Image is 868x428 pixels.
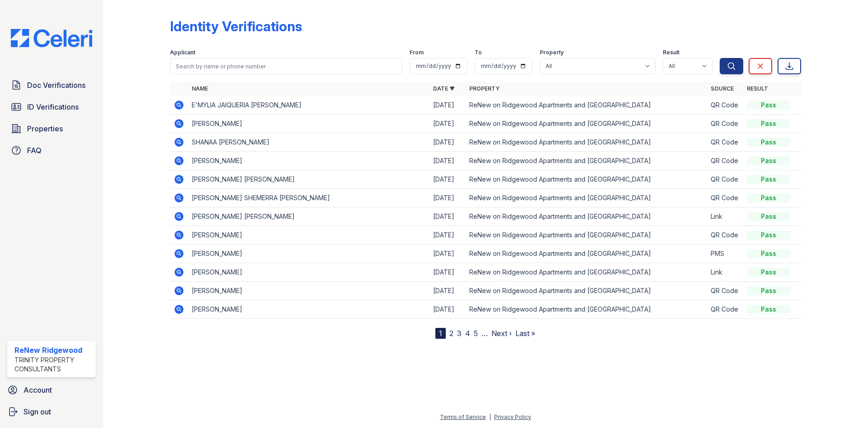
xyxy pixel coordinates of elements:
[410,49,424,56] label: From
[429,245,466,263] td: [DATE]
[466,170,707,189] td: ReNew on Ridgewood Apartments and [GEOGRAPHIC_DATA]
[466,207,707,226] td: ReNew on Ridgewood Apartments and [GEOGRAPHIC_DATA]
[466,245,707,263] td: ReNew on Ridgewood Apartments and [GEOGRAPHIC_DATA]
[747,268,790,277] div: Pass
[466,189,707,207] td: ReNew on Ridgewood Apartments and [GEOGRAPHIC_DATA]
[440,414,486,420] a: Terms of Service
[466,115,707,133] td: ReNew on Ridgewood Apartments and [GEOGRAPHIC_DATA]
[747,175,790,184] div: Pass
[466,152,707,170] td: ReNew on Ridgewood Apartments and [GEOGRAPHIC_DATA]
[7,76,96,94] a: Doc Verifications
[429,152,466,170] td: [DATE]
[711,85,734,92] a: Source
[489,414,491,420] div: |
[515,329,535,338] a: Last »
[14,356,92,374] div: Trinity Property Consultants
[435,328,446,339] div: 1
[429,282,466,300] td: [DATE]
[24,385,52,395] span: Account
[7,120,96,138] a: Properties
[747,249,790,258] div: Pass
[747,119,790,128] div: Pass
[429,207,466,226] td: [DATE]
[429,263,466,282] td: [DATE]
[707,300,743,319] td: QR Code
[747,193,790,202] div: Pass
[747,85,768,92] a: Result
[707,133,743,152] td: QR Code
[429,170,466,189] td: [DATE]
[466,263,707,282] td: ReNew on Ridgewood Apartments and [GEOGRAPHIC_DATA]
[188,263,429,282] td: [PERSON_NAME]
[707,170,743,189] td: QR Code
[429,189,466,207] td: [DATE]
[663,49,679,56] label: Result
[7,141,96,159] a: FAQ
[4,29,99,47] img: CE_Logo_Blue-a8612792a0a2168367f1c8372b55b34899dd931a85d93a1a3d3e32e68fde9ad4.png
[188,300,429,319] td: [PERSON_NAME]
[466,96,707,115] td: ReNew on Ridgewood Apartments and [GEOGRAPHIC_DATA]
[494,414,531,420] a: Privacy Policy
[707,282,743,300] td: QR Code
[188,245,429,263] td: [PERSON_NAME]
[192,85,208,92] a: Name
[707,207,743,226] td: Link
[747,231,790,240] div: Pass
[429,115,466,133] td: [DATE]
[465,329,470,338] a: 4
[433,85,455,92] a: Date ▼
[747,212,790,221] div: Pass
[747,101,790,110] div: Pass
[707,226,743,245] td: QR Code
[188,189,429,207] td: [PERSON_NAME] SHEMERRA [PERSON_NAME]
[540,49,564,56] label: Property
[747,138,790,147] div: Pass
[188,133,429,152] td: SHANAA [PERSON_NAME]
[466,133,707,152] td: ReNew on Ridgewood Apartments and [GEOGRAPHIC_DATA]
[429,300,466,319] td: [DATE]
[707,152,743,170] td: QR Code
[27,80,85,91] span: Doc Verifications
[429,226,466,245] td: [DATE]
[457,329,462,338] a: 3
[170,18,302,34] div: Identity Verifications
[474,329,478,338] a: 5
[170,49,195,56] label: Applicant
[469,85,500,92] a: Property
[466,300,707,319] td: ReNew on Ridgewood Apartments and [GEOGRAPHIC_DATA]
[27,101,79,112] span: ID Verifications
[188,152,429,170] td: [PERSON_NAME]
[707,96,743,115] td: QR Code
[27,123,63,134] span: Properties
[475,49,482,56] label: To
[707,115,743,133] td: QR Code
[4,381,99,399] a: Account
[188,207,429,226] td: [PERSON_NAME] [PERSON_NAME]
[170,58,402,74] input: Search by name or phone number
[747,156,790,165] div: Pass
[491,329,512,338] a: Next ›
[429,133,466,152] td: [DATE]
[449,329,453,338] a: 2
[747,286,790,295] div: Pass
[481,328,488,339] span: …
[188,115,429,133] td: [PERSON_NAME]
[7,98,96,116] a: ID Verifications
[4,403,99,421] a: Sign out
[707,189,743,207] td: QR Code
[188,282,429,300] td: [PERSON_NAME]
[27,145,42,156] span: FAQ
[466,226,707,245] td: ReNew on Ridgewood Apartments and [GEOGRAPHIC_DATA]
[188,96,429,115] td: E'MYLIA JAIQUERIA [PERSON_NAME]
[429,96,466,115] td: [DATE]
[747,305,790,314] div: Pass
[188,170,429,189] td: [PERSON_NAME] [PERSON_NAME]
[14,345,92,356] div: ReNew Ridgewood
[188,226,429,245] td: [PERSON_NAME]
[707,245,743,263] td: PMS
[24,406,51,417] span: Sign out
[466,282,707,300] td: ReNew on Ridgewood Apartments and [GEOGRAPHIC_DATA]
[707,263,743,282] td: Link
